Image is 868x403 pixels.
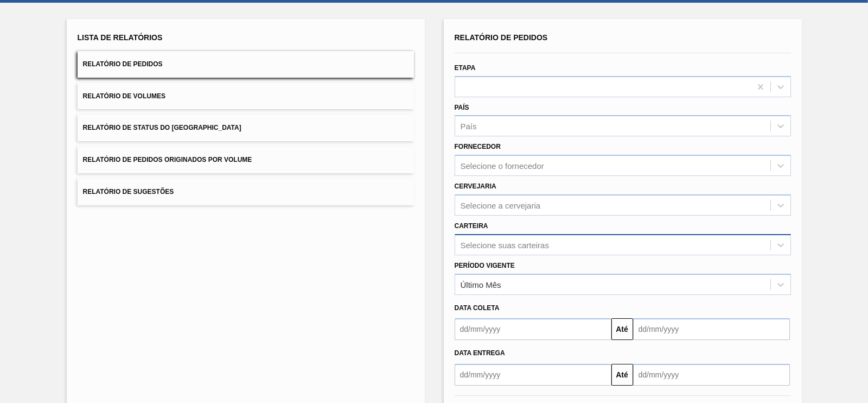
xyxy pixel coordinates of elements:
input: dd/mm/yyyy [455,318,611,340]
span: Data entrega [455,349,505,357]
button: Até [611,318,633,340]
input: dd/mm/yyyy [633,318,790,340]
span: Relatório de Volumes [83,92,165,100]
label: Cervejaria [455,182,496,190]
label: Etapa [455,64,476,72]
input: dd/mm/yyyy [455,364,611,386]
button: Relatório de Pedidos Originados por Volume [78,147,414,173]
span: Lista de Relatórios [78,33,163,42]
div: Selecione o fornecedor [461,161,544,171]
label: Fornecedor [455,143,501,150]
button: Relatório de Sugestões [78,179,414,205]
span: Relatório de Pedidos [83,60,163,68]
span: Data coleta [455,304,500,312]
button: Relatório de Volumes [78,83,414,110]
span: Relatório de Pedidos [455,33,548,42]
div: Selecione suas carteiras [461,240,549,249]
label: País [455,104,469,111]
span: Relatório de Status do [GEOGRAPHIC_DATA] [83,124,241,131]
button: Até [611,364,633,386]
span: Relatório de Pedidos Originados por Volume [83,156,252,163]
button: Relatório de Status do [GEOGRAPHIC_DATA] [78,115,414,141]
div: Selecione a cervejaria [461,200,541,210]
input: dd/mm/yyyy [633,364,790,386]
label: Carteira [455,222,488,230]
label: Período Vigente [455,262,515,269]
span: Relatório de Sugestões [83,188,174,196]
div: País [461,122,477,131]
div: Último Mês [461,280,501,289]
button: Relatório de Pedidos [78,51,414,78]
